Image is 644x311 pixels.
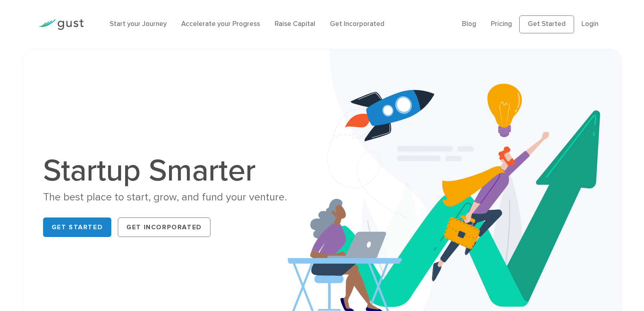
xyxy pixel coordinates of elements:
a: Get Incorporated [118,217,210,237]
a: Accelerate your Progress [181,20,260,28]
a: Login [581,20,598,28]
a: Pricing [491,20,512,28]
a: Start your Journey [110,20,167,28]
img: Gust Logo [38,19,84,30]
a: Get Incorporated [330,20,384,28]
h1: Startup Smarter [43,155,316,186]
a: Raise Capital [275,20,315,28]
div: The best place to start, grow, and fund your venture. [43,190,316,204]
a: Get Started [43,217,112,237]
a: Blog [462,20,476,28]
a: Get Started [519,15,574,33]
